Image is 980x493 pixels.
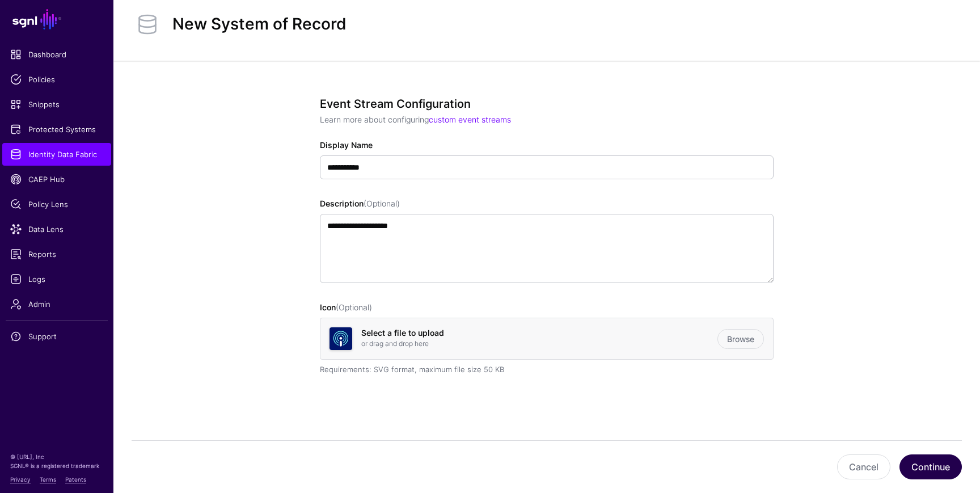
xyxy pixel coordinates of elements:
[2,43,111,66] a: Dashboard
[320,97,774,111] h3: Event Stream Configuration
[2,268,111,290] a: Logs
[320,301,372,313] label: Icon
[65,476,86,483] a: Patents
[172,15,347,34] h2: New System of Record
[10,476,31,483] a: Privacy
[10,248,103,260] span: Reports
[364,199,400,208] span: (Optional)
[10,49,103,60] span: Dashboard
[336,302,372,312] span: (Optional)
[320,364,774,376] div: Requirements: SVG format, maximum file size 50 KB
[2,118,111,141] a: Protected Systems
[10,273,103,285] span: Logs
[320,113,774,125] p: Learn more about configuring
[10,331,103,342] span: Support
[10,99,103,110] span: Snippets
[2,68,111,91] a: Policies
[2,243,111,266] a: Reports
[717,329,764,349] a: Browse
[2,93,111,116] a: Snippets
[361,339,717,349] p: or drag and drop here
[10,298,103,310] span: Admin
[837,454,890,479] button: Cancel
[320,197,400,209] label: Description
[361,328,717,338] h4: Select a file to upload
[2,143,111,166] a: Identity Data Fabric
[10,74,103,85] span: Policies
[10,461,103,470] p: SGNL® is a registered trademark
[2,193,111,216] a: Policy Lens
[2,218,111,241] a: Data Lens
[10,174,103,185] span: CAEP Hub
[10,124,103,135] span: Protected Systems
[429,115,511,124] a: custom event streams
[10,452,103,461] p: © [URL], Inc
[40,476,56,483] a: Terms
[10,149,103,160] span: Identity Data Fabric
[899,454,962,479] button: Continue
[2,293,111,315] a: Admin
[10,224,103,235] span: Data Lens
[7,7,107,32] a: SGNL
[10,199,103,210] span: Policy Lens
[320,139,373,151] label: Display Name
[330,327,352,350] img: svg+xml;base64,PHN2ZyB3aWR0aD0iNjQiIGhlaWdodD0iNjQiIHZpZXdCb3g9IjAgMCA2NCA2NCIgZmlsbD0ibm9uZSIgeG...
[2,168,111,191] a: CAEP Hub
